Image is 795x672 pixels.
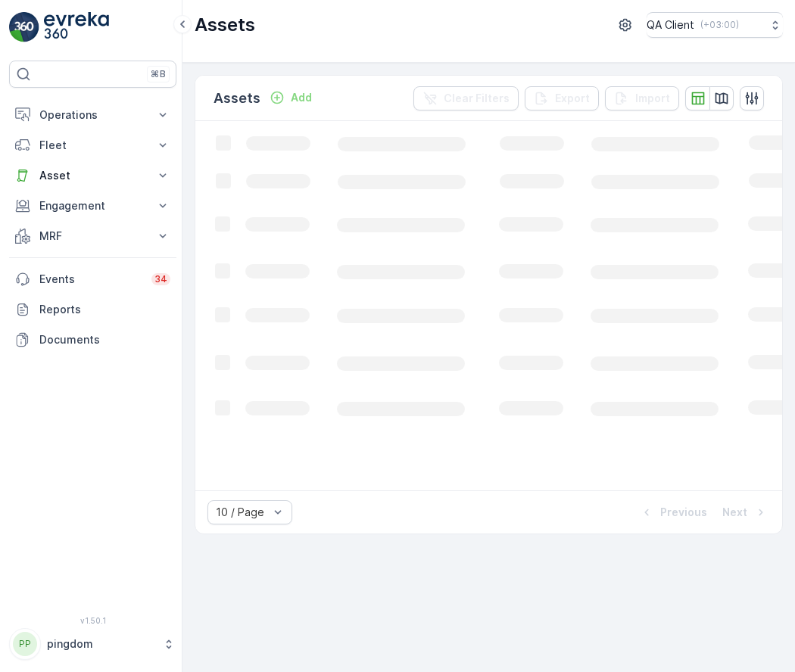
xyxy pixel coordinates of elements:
[47,636,155,652] p: pingdom
[605,86,679,110] button: Import
[9,294,176,325] a: Reports
[413,86,519,110] button: Clear Filters
[39,302,170,317] p: Reports
[444,91,510,106] p: Clear Filters
[9,130,176,160] button: Fleet
[721,503,770,521] button: Next
[154,273,167,285] p: 34
[647,12,783,38] button: QA Client(+03:00)
[214,88,260,109] p: Assets
[9,191,176,221] button: Engagement
[39,198,146,213] p: Engagement
[9,325,176,355] a: Documents
[39,138,146,153] p: Fleet
[647,17,694,33] p: QA Client
[660,505,707,520] p: Previous
[39,272,142,287] p: Events
[722,505,747,520] p: Next
[9,12,39,42] img: logo
[13,632,37,656] div: PP
[263,89,318,107] button: Add
[39,107,146,123] p: Operations
[39,332,170,347] p: Documents
[555,91,590,106] p: Export
[39,168,146,183] p: Asset
[9,264,176,294] a: Events34
[700,19,739,31] p: ( +03:00 )
[635,91,670,106] p: Import
[638,503,709,521] button: Previous
[9,628,176,660] button: PPpingdom
[291,90,312,105] p: Add
[9,616,176,625] span: v 1.50.1
[9,160,176,191] button: Asset
[44,12,109,42] img: logo_light-DOdMpM7g.png
[9,100,176,130] button: Operations
[39,229,146,244] p: MRF
[525,86,599,110] button: Export
[195,13,255,37] p: Assets
[9,221,176,251] button: MRF
[151,68,166,80] p: ⌘B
